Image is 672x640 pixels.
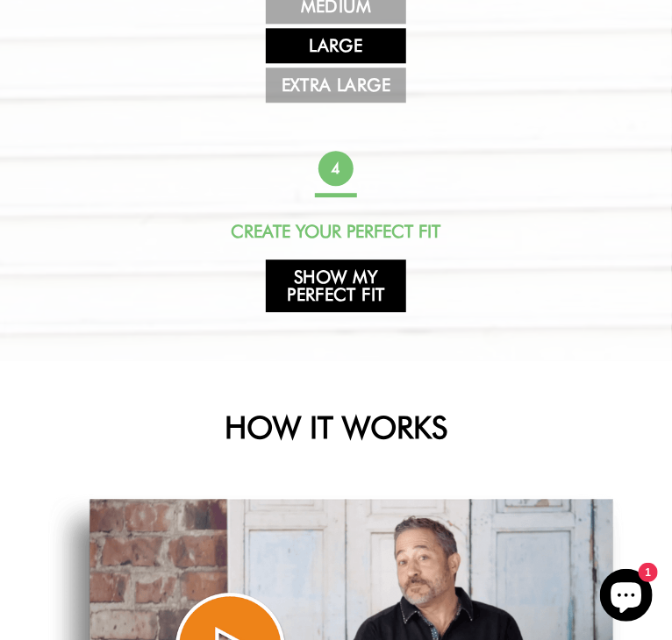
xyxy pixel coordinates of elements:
[22,221,650,242] h2: Create Your Perfect Fit
[48,409,624,445] h2: HOW IT WORKS
[266,260,406,312] a: Show My Perfect Fit
[595,569,658,626] inbox-online-store-chat: Shopify online store chat
[266,68,406,103] a: Extra Large
[266,28,406,63] a: Large
[318,151,354,186] span: 4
